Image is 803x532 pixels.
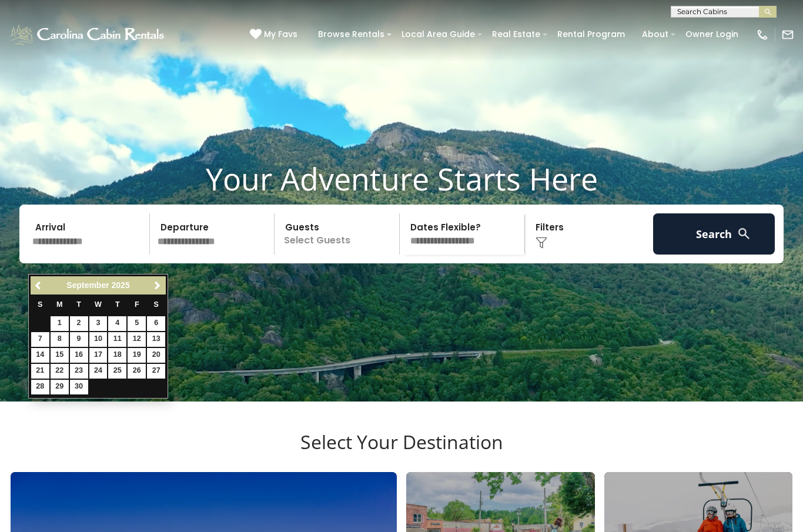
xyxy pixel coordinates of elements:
a: 9 [70,332,88,347]
span: Friday [135,300,139,309]
a: Next [150,278,165,293]
a: My Favs [250,28,300,41]
a: 2 [70,316,88,331]
a: Previous [32,278,46,293]
a: 6 [147,316,165,331]
span: Wednesday [95,300,102,309]
a: 3 [89,316,108,331]
h1: Your Adventure Starts Here [9,160,794,197]
a: Real Estate [486,25,546,44]
span: Next [153,281,162,290]
img: search-regular-white.png [737,226,751,241]
a: 11 [108,332,126,347]
span: Thursday [115,300,120,309]
h3: Select Your Destination [9,431,794,472]
p: Select Guests [278,213,399,255]
a: 10 [89,332,108,347]
a: 18 [108,348,126,363]
a: 12 [128,332,146,347]
a: 17 [89,348,108,363]
a: About [636,25,674,44]
a: 29 [51,380,69,394]
a: 27 [147,364,165,379]
a: 15 [51,348,69,363]
a: 22 [51,364,69,379]
span: Sunday [38,300,42,309]
a: 23 [70,364,88,379]
a: Local Area Guide [396,25,481,44]
a: Owner Login [680,25,744,44]
a: Browse Rentals [312,25,390,44]
a: 28 [31,380,49,394]
span: My Favs [264,28,297,41]
a: 14 [31,348,49,363]
a: 8 [51,332,69,347]
a: 13 [147,332,165,347]
span: Tuesday [76,300,81,309]
a: 5 [128,316,146,331]
span: September [66,280,109,290]
a: 20 [147,348,165,363]
a: 7 [31,332,49,347]
span: Monday [56,300,63,309]
a: 19 [128,348,146,363]
a: 25 [108,364,126,379]
a: 21 [31,364,49,379]
a: 1 [51,316,69,331]
a: 30 [70,380,88,394]
img: filter--v1.png [536,237,547,249]
a: 16 [70,348,88,363]
img: White-1-1-2.png [9,23,168,46]
img: phone-regular-white.png [756,28,769,41]
a: 4 [108,316,126,331]
span: Previous [34,281,44,290]
a: 24 [89,364,108,379]
button: Search [653,213,775,255]
span: Saturday [154,300,159,309]
a: Rental Program [551,25,631,44]
img: mail-regular-white.png [781,28,794,41]
span: 2025 [112,280,130,290]
a: 26 [128,364,146,379]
